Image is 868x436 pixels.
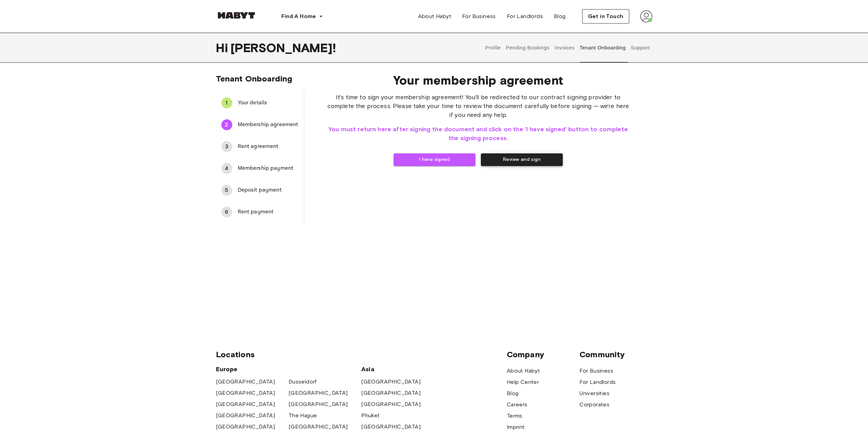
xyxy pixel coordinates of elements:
[505,33,550,63] button: Pending Bookings
[582,9,629,24] button: Get in Touch
[554,12,566,20] span: Blog
[361,411,380,420] a: Phuket
[326,125,631,142] span: You must return here after signing the document and click on the 'I have signed' button to comple...
[554,33,575,63] button: Invoices
[216,349,507,360] span: Locations
[238,208,298,216] span: Rent payment
[216,41,231,55] span: Hi
[231,41,336,55] span: [PERSON_NAME] !
[221,185,232,196] div: 5
[221,163,232,174] div: 4
[216,182,304,198] div: 5Deposit payment
[484,33,502,63] button: Profile
[276,10,328,23] button: Find A Home
[507,401,528,409] a: Careers
[326,93,631,119] span: It's time to sign your membership agreement! You'll be redirected to our contract signing provide...
[361,400,421,408] a: [GEOGRAPHIC_DATA]
[507,389,519,397] a: Blog
[361,389,421,397] a: [GEOGRAPHIC_DATA]
[640,10,652,22] img: avatar
[579,33,627,63] button: Tenant Onboarding
[238,142,298,151] span: Rent agreement
[289,423,348,431] a: [GEOGRAPHIC_DATA]
[483,33,652,63] div: user profile tabs
[413,10,457,23] a: About Habyt
[216,378,275,386] a: [GEOGRAPHIC_DATA]
[216,138,304,155] div: 3Rent agreement
[216,74,293,84] span: Tenant Onboarding
[216,12,257,19] img: Habyt
[216,423,275,431] a: [GEOGRAPHIC_DATA]
[462,12,496,20] span: For Business
[238,164,298,172] span: Membership payment
[289,411,317,420] a: The Hague
[588,12,623,20] span: Get in Touch
[221,207,232,217] div: 6
[579,389,609,397] a: Universities
[507,412,523,420] a: Terms
[394,153,475,166] button: I have signed
[507,378,539,386] a: Help Center
[630,33,651,63] button: Support
[507,367,540,375] a: About Habyt
[289,378,317,386] a: Dusseldorf
[216,95,304,111] div: 1Your details
[501,10,548,23] a: For Landlords
[326,73,631,87] span: Your membership agreement
[221,119,232,130] div: 2
[289,400,348,408] a: [GEOGRAPHIC_DATA]
[221,141,232,152] div: 3
[216,411,275,420] a: [GEOGRAPHIC_DATA]
[481,153,563,166] button: Review and sign
[579,367,613,375] a: For Business
[216,204,304,220] div: 6Rent payment
[216,160,304,177] div: 4Membership payment
[579,401,609,409] a: Corporates
[579,378,616,386] a: For Landlords
[281,12,316,20] span: Find A Home
[289,389,348,397] a: [GEOGRAPHIC_DATA]
[361,423,421,431] a: [GEOGRAPHIC_DATA]
[361,365,434,373] span: Asia
[216,365,362,373] span: Europe
[507,349,579,360] span: Company
[507,423,525,431] a: Imprint
[507,12,543,20] span: For Landlords
[548,10,571,23] a: Blog
[238,121,298,129] span: Membership agreement
[457,10,501,23] a: For Business
[216,117,304,133] div: 2Membership agreement
[238,99,298,107] span: Your details
[221,97,232,108] div: 1
[238,186,298,194] span: Deposit payment
[418,12,451,20] span: About Habyt
[216,400,275,408] a: [GEOGRAPHIC_DATA]
[361,378,421,386] a: [GEOGRAPHIC_DATA]
[579,349,652,360] span: Community
[216,389,275,397] a: [GEOGRAPHIC_DATA]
